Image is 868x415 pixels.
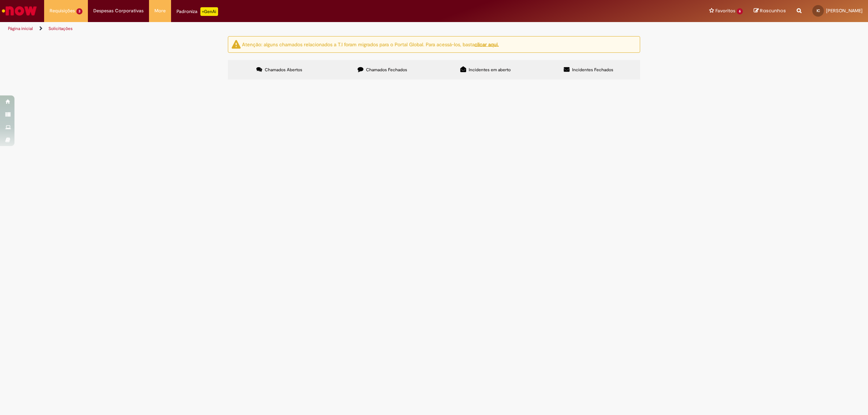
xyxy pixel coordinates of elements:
[265,67,302,73] span: Chamados Abertos
[8,26,33,31] a: Página inicial
[737,8,743,14] span: 6
[475,41,499,47] a: clicar aqui.
[826,8,863,14] span: [PERSON_NAME]
[1,4,38,18] img: ServiceNow
[154,7,166,14] span: More
[817,8,820,13] span: IC
[5,22,573,35] ul: Trilhas de página
[242,41,499,47] ng-bind-html: Atenção: alguns chamados relacionados a T.I foram migrados para o Portal Global. Para acessá-los,...
[176,7,218,16] div: Padroniza
[715,7,735,14] span: Favoritos
[366,67,407,73] span: Chamados Fechados
[754,8,786,14] a: Rascunhos
[469,67,511,73] span: Incidentes em aberto
[48,26,73,31] a: Solicitações
[76,8,82,14] span: 3
[200,7,218,16] p: +GenAi
[760,7,786,14] span: Rascunhos
[50,7,75,14] span: Requisições
[572,67,613,73] span: Incidentes Fechados
[93,7,144,14] span: Despesas Corporativas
